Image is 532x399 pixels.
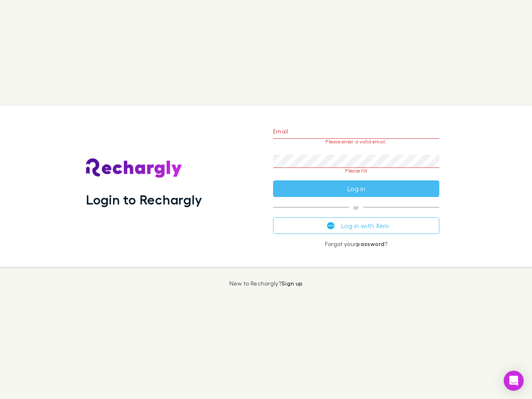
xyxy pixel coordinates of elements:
p: Forgot your ? [273,241,439,247]
div: Open Intercom Messenger [504,371,524,391]
button: Log in with Xero [273,217,439,234]
a: password [356,240,384,247]
button: Log in [273,180,439,197]
img: Xero's logo [327,222,335,229]
p: Please enter a valid email. [273,139,439,145]
img: Rechargly's Logo [86,158,182,178]
p: New to Rechargly? [229,280,303,287]
a: Sign up [281,280,303,287]
p: Please fill [273,168,439,174]
span: or [273,207,439,207]
h1: Login to Rechargly [86,192,202,207]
